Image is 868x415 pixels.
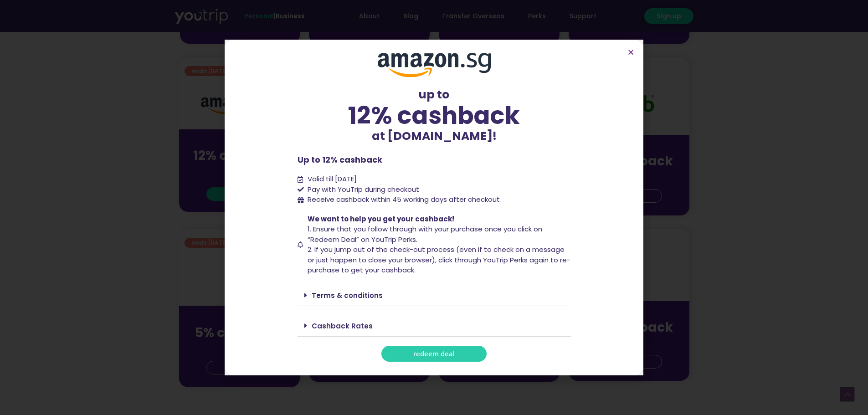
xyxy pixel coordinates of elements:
[413,350,455,357] span: redeem deal
[308,245,570,275] span: 2. If you jump out of the check-out process (even if to check on a message or just happen to clos...
[627,49,634,56] a: Close
[381,346,487,362] a: redeem deal
[298,315,571,337] div: Cashback Rates
[298,285,571,306] div: Terms & conditions
[305,174,357,184] span: Valid till [DATE]
[312,321,373,331] a: Cashback Rates
[308,224,542,244] span: 1. Ensure that you follow through with your purchase once you click on “Redeem Deal” on YouTrip P...
[312,291,383,300] a: Terms & conditions
[305,195,500,205] span: Receive cashback within 45 working days after checkout
[298,154,571,166] p: Up to 12% cashback
[298,86,571,144] div: up to at [DOMAIN_NAME]!
[308,214,454,224] span: We want to help you get your cashback!
[305,184,419,195] span: Pay with YouTrip during checkout
[298,103,571,128] div: 12% cashback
